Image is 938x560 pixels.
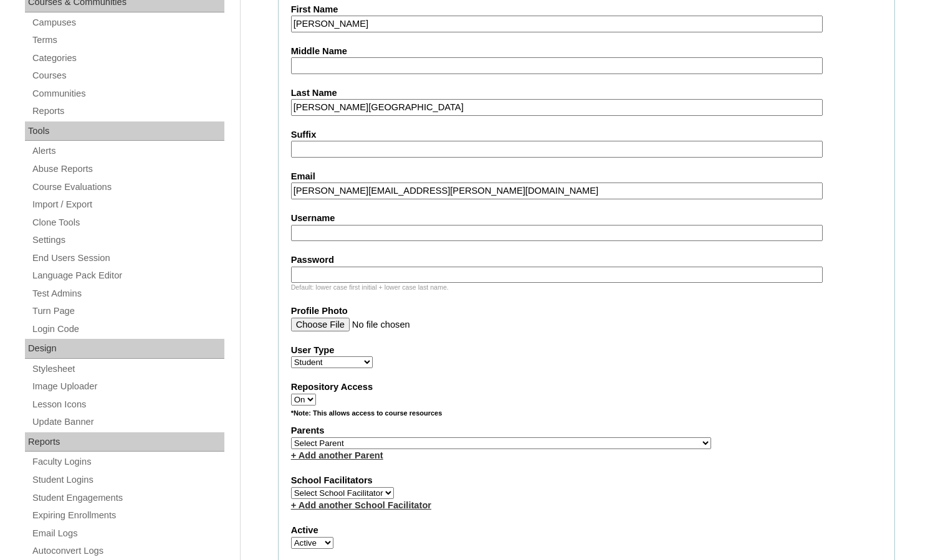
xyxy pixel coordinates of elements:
div: *Note: This allows access to course resources [291,409,882,424]
a: Turn Page [31,303,224,319]
a: Communities [31,86,224,102]
div: Default: lower case first initial + lower case last name. [291,283,882,292]
label: Profile Photo [291,305,882,318]
a: Faculty Logins [31,454,224,470]
a: Student Logins [31,472,224,488]
div: Design [25,339,224,359]
a: Student Engagements [31,490,224,506]
a: + Add another Parent [291,450,383,460]
a: Expiring Enrollments [31,508,224,523]
label: Active [291,524,882,537]
label: Repository Access [291,381,882,394]
label: School Facilitators [291,474,882,487]
label: Password [291,254,882,267]
label: Username [291,212,882,225]
a: Courses [31,68,224,83]
a: + Add another School Facilitator [291,500,431,510]
label: Middle Name [291,45,882,58]
a: End Users Session [31,250,224,266]
a: Terms [31,32,224,48]
a: Email Logs [31,526,224,541]
a: Language Pack Editor [31,268,224,283]
a: Categories [31,50,224,66]
a: Course Evaluations [31,179,224,195]
a: Abuse Reports [31,161,224,177]
a: Image Uploader [31,379,224,394]
a: Import / Export [31,197,224,212]
label: First Name [291,3,882,16]
label: Suffix [291,128,882,141]
a: Autoconvert Logs [31,543,224,559]
div: Tools [25,121,224,141]
a: Test Admins [31,286,224,301]
label: Email [291,170,882,183]
a: Update Banner [31,414,224,430]
label: User Type [291,344,882,357]
a: Reports [31,103,224,119]
label: Last Name [291,87,882,100]
a: Campuses [31,15,224,31]
a: Alerts [31,143,224,159]
a: Clone Tools [31,215,224,230]
label: Parents [291,424,882,437]
a: Lesson Icons [31,397,224,412]
div: Reports [25,432,224,452]
a: Stylesheet [31,361,224,377]
a: Login Code [31,321,224,337]
a: Settings [31,232,224,248]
